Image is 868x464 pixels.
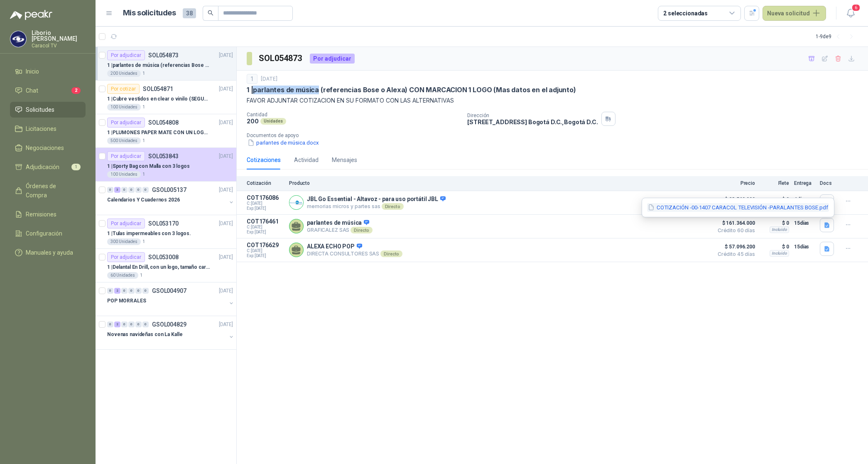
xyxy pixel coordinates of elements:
[96,215,236,249] a: Por adjudicarSOL053170[DATE] 1 |Tulas impermeables con 3 logos.300 Unidades1
[10,140,86,156] a: Negociaciones
[121,322,128,327] div: 0
[247,155,281,164] div: Cotizaciones
[307,250,402,257] p: DIRECTA CONSULTORES SAS
[107,84,140,94] div: Por cotizar
[770,226,789,233] div: Incluido
[96,47,236,81] a: Por adjudicarSOL054873[DATE] 1 |parlantes de música (referencias Bose o Alexa) CON MARCACION 1 LO...
[307,219,373,227] p: parlantes de música
[96,81,236,114] a: Por cotizarSOL054871[DATE] 1 |Cubre vestidos en clear o vinilo (SEGUN ESPECIFICACIONES DEL ADJUNT...
[142,104,145,110] p: 1
[763,6,826,21] button: Nueva solicitud
[26,162,59,172] span: Adjudicación
[121,187,128,193] div: 0
[10,178,86,203] a: Órdenes de Compra
[107,319,235,346] a: 0 2 0 0 0 0 GSOL004829[DATE] Novenas navideñas con La Kalle
[114,187,120,193] div: 3
[260,118,286,125] div: Unidades
[794,194,815,204] p: 4 días
[382,203,404,210] div: Directo
[10,206,86,222] a: Remisiones
[107,95,211,103] p: 1 | Cubre vestidos en clear o vinilo (SEGUN ESPECIFICACIONES DEL ADJUNTO)
[10,121,86,137] a: Licitaciones
[10,102,86,118] a: Solicitudes
[143,86,173,92] p: SOL054871
[289,196,303,209] img: Company Logo
[26,124,56,133] span: Licitaciones
[219,321,233,329] p: [DATE]
[128,187,135,193] div: 0
[10,83,86,98] a: Chat2
[10,10,52,20] img: Logo peakr
[219,253,233,261] p: [DATE]
[247,86,576,94] p: 1 | parlantes de música (referencias Bose o Alexa) CON MARCACION 1 LOGO (Mas datos en el adjunto)
[121,288,128,294] div: 0
[71,87,81,94] span: 2
[114,288,120,294] div: 2
[107,129,211,137] p: 1 | PLUMONES PAPER MATE CON UN LOGO (SEGUN REF.ADJUNTA)
[114,322,120,327] div: 2
[794,180,815,186] p: Entrega
[770,250,789,257] div: Incluido
[142,137,145,144] p: 1
[307,203,446,210] p: memorias micros y partes sas
[332,155,357,164] div: Mensajes
[107,218,145,228] div: Por adjudicar
[219,287,233,295] p: [DATE]
[247,206,284,211] span: Exp: [DATE]
[107,50,145,60] div: Por adjudicar
[380,250,402,257] div: Directo
[152,322,186,327] p: GSOL004829
[107,230,191,238] p: 1 | Tulas impermeables con 3 logos.
[183,8,196,18] span: 38
[107,263,211,271] p: 1 | Delantal En Drill, con un logo, tamaño carta 1 tinta (Se envia enlacen, como referencia)
[107,297,146,305] p: POP MORRALES
[760,218,789,228] p: $ 0
[107,185,235,211] a: 0 3 0 0 0 0 GSOL005137[DATE] Calendarios Y Cuadernos 2026
[247,138,320,147] button: parlantes de música.docx
[135,187,142,193] div: 0
[259,52,303,65] h3: SOL054873
[107,187,113,193] div: 0
[26,210,56,219] span: Remisiones
[219,220,233,228] p: [DATE]
[107,196,180,204] p: Calendarios Y Cuadernos 2026
[26,182,78,200] span: Órdenes de Compra
[816,30,858,43] div: 1 - 9 de 9
[123,7,176,19] h1: Mis solicitudes
[26,248,73,257] span: Manuales y ayuda
[219,119,233,127] p: [DATE]
[247,253,284,258] span: Exp: [DATE]
[820,180,836,186] p: Docs
[307,196,446,203] p: JBL Go Essential - Altavoz - para uso portátil JBL
[714,242,755,252] span: $ 57.096.200
[128,322,135,327] div: 0
[247,74,257,84] div: 1
[107,322,113,327] div: 0
[219,186,233,194] p: [DATE]
[10,159,86,175] a: Adjudicación1
[107,238,141,245] div: 300 Unidades
[851,4,861,12] span: 6
[107,331,182,339] p: Novenas navideñas con La Kalle
[152,187,186,193] p: GSOL005137
[647,203,829,212] button: COTIZACIÓN -00-1407 CARACOL TELEVISIÓN -PARALANTES BOSE.pdf
[107,252,145,262] div: Por adjudicar
[310,54,355,64] div: Por adjudicar
[148,221,179,226] p: SOL053170
[142,171,145,178] p: 1
[148,52,179,58] p: SOL054873
[148,254,179,260] p: SOL053008
[96,114,236,148] a: Por adjudicarSOL054808[DATE] 1 |PLUMONES PAPER MATE CON UN LOGO (SEGUN REF.ADJUNTA)500 Unidades1
[794,242,815,252] p: 15 días
[142,238,145,245] p: 1
[148,153,179,159] p: SOL053843
[247,248,284,253] span: C: [DATE]
[26,143,64,152] span: Negociaciones
[107,70,141,77] div: 200 Unidades
[96,148,236,182] a: Por adjudicarSOL053843[DATE] 1 |Sporty Bag con Malla con 3 logos100 Unidades1
[10,64,86,79] a: Inicio
[247,96,858,105] p: FAVOR ADJUNTAR COTIZACION EN SU FORMATO CON LAS ALTERNATIVAS
[843,6,858,21] button: 6
[247,133,865,138] p: Documentos de apoyo
[107,272,138,279] div: 60 Unidades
